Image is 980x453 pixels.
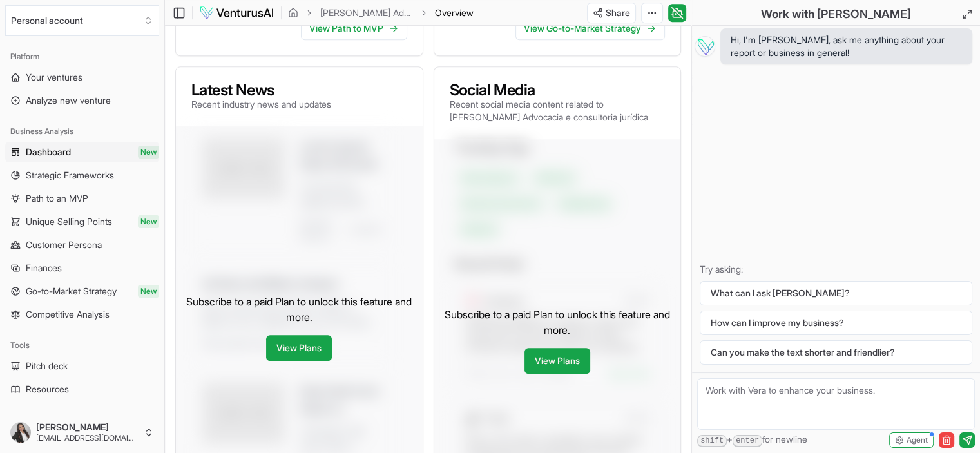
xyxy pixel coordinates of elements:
div: Tools [5,335,159,356]
a: DashboardNew [5,142,159,162]
a: Resources [5,379,159,400]
button: Select an organization [5,5,159,36]
p: Try asking: [700,263,972,276]
span: Competitive Analysis [26,308,110,321]
nav: breadcrumb [288,6,474,19]
span: Go-to-Market Strategy [26,285,117,298]
a: Analyze new venture [5,90,159,111]
span: Overview [435,6,474,19]
a: View Go-to-Market Strategy [515,17,665,40]
a: Your ventures [5,67,159,88]
span: Strategic Frameworks [26,169,114,182]
button: Can you make the text shorter and friendlier? [700,340,972,365]
button: How can I improve my business? [700,311,972,335]
a: Customer Persona [5,235,159,255]
span: Hi, I'm [PERSON_NAME], ask me anything about your report or business in general! [731,34,962,59]
a: View Plans [266,335,332,361]
div: Platform [5,46,159,67]
a: Go-to-Market StrategyNew [5,281,159,302]
a: [PERSON_NAME] Advocacia e consultoria jurídica [320,6,413,19]
h2: Work with [PERSON_NAME] [761,5,911,23]
span: Your ventures [26,71,82,84]
span: [PERSON_NAME] [36,421,139,433]
a: Strategic Frameworks [5,165,159,186]
a: View Path to MVP [301,17,407,40]
span: Dashboard [26,146,71,159]
h3: Latest News [191,82,331,98]
button: Share [587,3,636,23]
span: Resources [26,383,69,396]
span: Unique Selling Points [26,215,112,228]
span: Customer Persona [26,238,102,251]
p: Subscribe to a paid Plan to unlock this feature and more. [186,294,412,325]
a: Competitive Analysis [5,304,159,325]
div: Business Analysis [5,121,159,142]
button: What can I ask [PERSON_NAME]? [700,281,972,305]
span: + for newline [697,433,807,447]
span: [EMAIL_ADDRESS][DOMAIN_NAME] [36,433,139,443]
a: Pitch deck [5,356,159,376]
span: Finances [26,262,62,275]
kbd: shift [697,435,727,447]
button: Agent [889,432,934,448]
a: Path to an MVP [5,188,159,209]
p: Recent social media content related to [PERSON_NAME] Advocacia e consultoria jurídica [450,98,666,124]
button: [PERSON_NAME][EMAIL_ADDRESS][DOMAIN_NAME] [5,417,159,448]
img: Vera [695,36,715,57]
span: Path to an MVP [26,192,88,205]
span: Share [606,6,630,19]
a: Finances [5,258,159,278]
kbd: enter [733,435,762,447]
h3: Social Media [450,82,666,98]
a: Unique Selling PointsNew [5,211,159,232]
span: Agent [907,435,928,445]
span: New [138,215,159,228]
span: New [138,285,159,298]
span: New [138,146,159,159]
img: logo [199,5,274,21]
a: View Plans [524,348,590,374]
p: Subscribe to a paid Plan to unlock this feature and more. [445,307,671,338]
img: ACg8ocLEchsV2W5XbIzaZ1jC-KIqGBajqa9aDsjOO_Go46AUHBytn2Uhcw=s96-c [10,422,31,443]
span: Analyze new venture [26,94,111,107]
p: Recent industry news and updates [191,98,331,111]
span: Pitch deck [26,360,68,372]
